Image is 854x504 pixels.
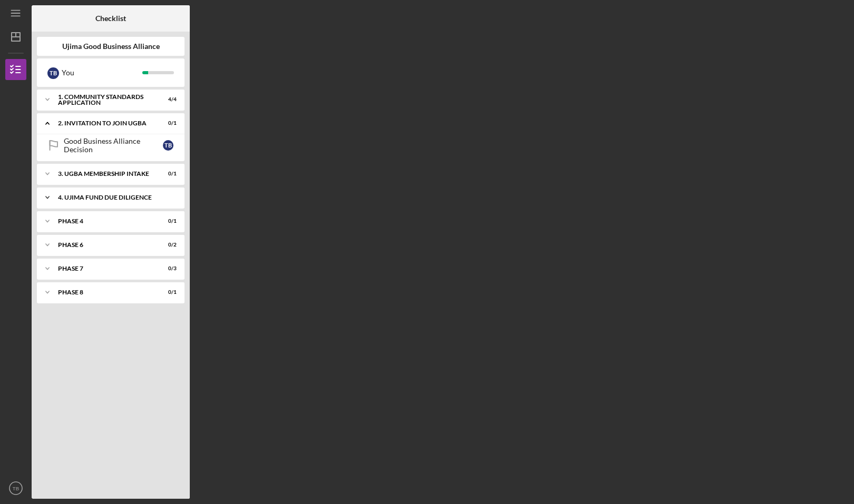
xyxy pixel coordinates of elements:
text: TB [13,486,19,491]
div: 3. UGBA MEMBERSHIP INTAKE [58,171,150,177]
b: Ujima Good Business Alliance [62,42,160,51]
button: TB [5,478,26,499]
div: T B [163,140,173,151]
div: Phase 4 [58,218,150,224]
b: Checklist [95,14,126,23]
div: 2. Invitation to Join UGBA [58,120,150,126]
div: 4 / 4 [158,96,177,103]
div: Phase 6 [58,242,150,248]
div: Phase 7 [58,265,150,272]
div: T B [47,67,59,79]
div: 0 / 3 [158,265,177,272]
div: 4. UJIMA FUND DUE DILIGENCE [58,194,171,201]
div: Phase 8 [58,289,150,295]
div: You [62,64,142,82]
a: Good Business Alliance DecisionTB [42,135,179,156]
div: 0 / 1 [158,218,177,224]
div: 0 / 1 [158,289,177,295]
div: Good Business Alliance Decision [64,137,163,154]
div: 1. Community Standards Application [58,94,150,106]
div: 0 / 1 [158,171,177,177]
div: 0 / 2 [158,242,177,248]
div: 0 / 1 [158,120,177,126]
